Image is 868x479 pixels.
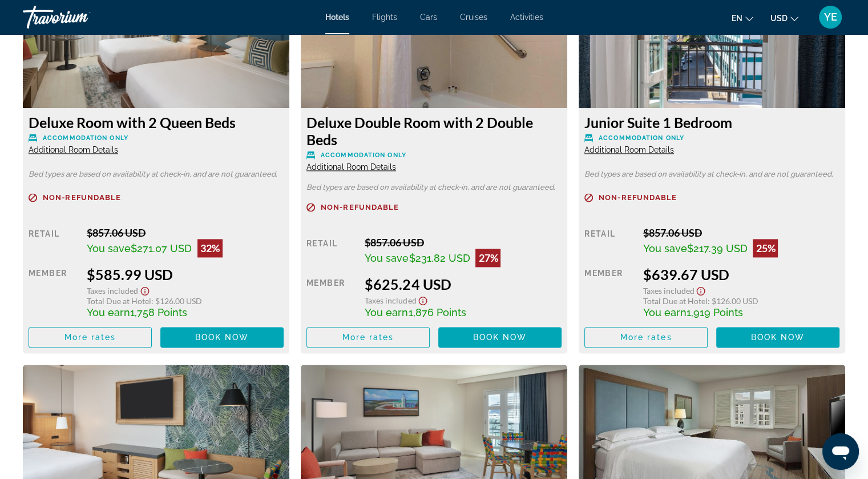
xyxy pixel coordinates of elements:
span: You save [643,242,687,254]
p: Bed types are based on availability at check-in, and are not guaranteed. [306,183,562,191]
p: Bed types are based on availability at check-in, and are not guaranteed. [29,170,284,178]
a: Flights [372,13,397,22]
div: $625.24 USD [365,276,562,293]
button: More rates [584,327,708,348]
span: Additional Room Details [29,145,118,154]
div: $857.06 USD [643,226,839,239]
p: Bed types are based on availability at check-in, and are not guaranteed. [584,170,839,178]
span: You save [365,252,409,264]
span: Total Due at Hotel [643,296,707,306]
div: Member [584,266,634,318]
span: 1,876 Points [408,306,466,318]
div: Retail [29,226,78,257]
div: $857.06 USD [87,226,284,239]
span: $217.39 USD [687,242,747,254]
a: Travorium [23,2,137,32]
div: 25% [753,239,778,257]
div: : $126.00 USD [643,296,839,306]
h3: Deluxe Double Room with 2 Double Beds [306,114,562,148]
span: en [732,14,742,23]
div: 27% [475,249,500,267]
span: More rates [64,333,116,342]
div: Member [29,266,78,318]
div: $585.99 USD [87,266,284,283]
iframe: Button to launch messaging window [822,433,859,470]
span: You save [87,242,131,254]
span: Additional Room Details [306,162,396,171]
a: Activities [510,13,543,22]
span: Taxes included [87,286,138,296]
span: Accommodation Only [321,151,406,159]
span: YE [824,11,837,23]
span: Additional Room Details [584,145,674,154]
button: Book now [438,327,562,348]
button: Book now [716,327,839,348]
div: Member [306,276,356,318]
a: Cars [420,13,437,22]
button: Change currency [770,10,798,26]
span: Book now [473,333,527,342]
button: Show Taxes and Fees disclaimer [416,293,430,306]
div: 32% [197,239,223,257]
h3: Junior Suite 1 Bedroom [584,114,839,131]
span: Non-refundable [599,194,677,201]
div: $857.06 USD [365,236,562,249]
span: Accommodation Only [599,134,684,142]
button: More rates [29,327,152,348]
button: User Menu [815,5,845,29]
span: Taxes included [643,286,694,296]
span: Accommodation Only [43,134,128,142]
a: Hotels [325,13,349,22]
span: Non-refundable [43,194,121,201]
a: Cruises [460,13,487,22]
span: Book now [751,333,805,342]
div: : $126.00 USD [87,296,284,306]
button: Show Taxes and Fees disclaimer [138,283,152,296]
span: More rates [620,333,672,342]
span: You earn [365,306,408,318]
span: Book now [195,333,249,342]
span: 1,758 Points [130,306,187,318]
span: You earn [87,306,130,318]
span: $271.07 USD [131,242,192,254]
h3: Deluxe Room with 2 Queen Beds [29,114,284,131]
button: Book now [160,327,284,348]
span: Total Due at Hotel [87,296,151,306]
div: Retail [584,226,634,257]
span: 1,919 Points [686,306,742,318]
div: $639.67 USD [643,266,839,283]
span: $231.82 USD [409,252,470,264]
span: Taxes included [365,296,416,305]
span: USD [770,14,788,23]
button: More rates [306,327,430,348]
span: You earn [643,306,686,318]
button: Change language [732,10,753,26]
div: Retail [306,236,356,267]
span: More rates [342,333,394,342]
button: Show Taxes and Fees disclaimer [694,283,708,296]
span: Non-refundable [321,203,399,211]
